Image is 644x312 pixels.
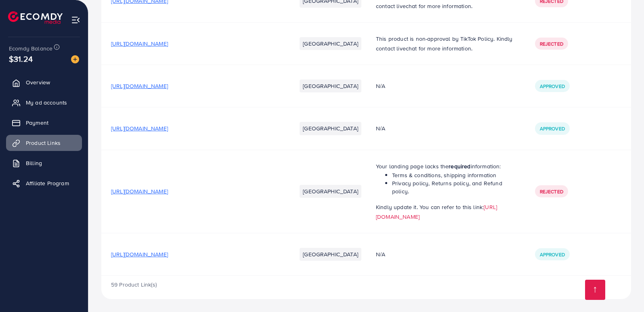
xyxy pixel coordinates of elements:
[540,125,565,132] span: Approved
[376,161,516,171] p: Your landing page lacks the information:
[6,175,82,191] a: Affiliate Program
[540,188,563,195] span: Rejected
[9,44,52,52] span: Ecomdy Balance
[376,202,516,222] p: Kindly update it. You can refer to this link:
[392,179,516,196] li: Privacy policy, Returns policy, and Refund policy.
[111,281,157,289] span: 59 Product Link(s)
[111,40,168,48] span: [URL][DOMAIN_NAME]
[300,122,361,135] li: [GEOGRAPHIC_DATA]
[111,250,168,258] span: [URL][DOMAIN_NAME]
[6,94,82,111] a: My ad accounts
[111,187,168,195] span: [URL][DOMAIN_NAME]
[26,119,48,127] span: Payment
[8,11,63,24] img: logo
[26,78,50,86] span: Overview
[9,53,33,65] span: $31.24
[540,83,565,90] span: Approved
[111,124,168,132] span: [URL][DOMAIN_NAME]
[376,124,385,132] span: N/A
[610,276,638,306] iframe: Chat
[376,82,385,90] span: N/A
[376,34,516,53] p: This product is non-approval by TikTok Policy. Kindly contact livechat for more information.
[6,74,82,90] a: Overview
[300,185,361,198] li: [GEOGRAPHIC_DATA]
[300,37,361,50] li: [GEOGRAPHIC_DATA]
[449,162,470,170] strong: required
[6,135,82,151] a: Product Links
[26,179,69,187] span: Affiliate Program
[26,159,42,167] span: Billing
[111,82,168,90] span: [URL][DOMAIN_NAME]
[26,98,67,107] span: My ad accounts
[392,171,516,179] li: Terms & conditions, shipping information
[300,80,361,92] li: [GEOGRAPHIC_DATA]
[26,139,61,147] span: Product Links
[6,155,82,171] a: Billing
[376,250,385,258] span: N/A
[540,40,563,47] span: Rejected
[6,115,82,131] a: Payment
[540,251,565,258] span: Approved
[300,248,361,261] li: [GEOGRAPHIC_DATA]
[376,203,497,221] a: [URL][DOMAIN_NAME]
[71,15,80,25] img: menu
[71,55,79,63] img: image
